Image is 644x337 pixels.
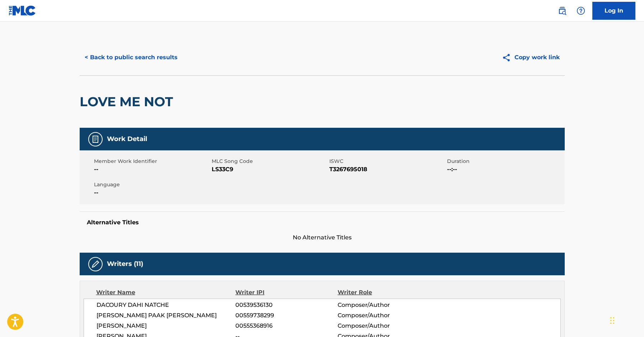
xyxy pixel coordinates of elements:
div: Drag [610,310,615,331]
span: Composer/Author [338,301,431,309]
a: Public Search [555,4,569,18]
span: -- [94,165,210,174]
div: Writer Name [96,288,236,297]
span: 00539536130 [235,301,337,309]
h2: LOVE ME NOT [80,94,177,110]
img: Writers [91,260,100,268]
iframe: Resource Center [624,222,644,281]
span: No Alternative Titles [80,233,565,242]
img: Copy work link [502,53,514,62]
span: --:-- [447,165,563,174]
h5: Work Detail [107,135,147,143]
span: Composer/Author [338,311,431,320]
img: search [558,6,567,15]
span: 00559738299 [235,311,337,320]
img: help [577,6,585,15]
span: MLC Song Code [212,158,328,165]
div: Help [574,4,588,18]
span: DACOURY DAHI NATCHE [97,301,236,309]
span: Duration [447,158,563,165]
span: LS33C9 [212,165,328,174]
button: < Back to public search results [80,48,183,66]
span: ISWC [329,158,445,165]
span: Language [94,181,210,188]
span: T3267695018 [329,165,445,174]
a: Log In [592,2,635,20]
h5: Writers (11) [107,260,143,268]
span: Composer/Author [338,322,431,330]
img: MLC Logo [9,5,36,16]
span: Member Work Identifier [94,158,210,165]
div: Writer IPI [235,288,338,297]
span: [PERSON_NAME] [97,322,236,330]
div: Writer Role [338,288,431,297]
iframe: Chat Widget [608,303,644,337]
span: 00555368916 [235,322,337,330]
span: [PERSON_NAME] PAAK [PERSON_NAME] [97,311,236,320]
img: Work Detail [91,135,100,144]
span: -- [94,188,210,197]
button: Copy work link [497,48,565,66]
h5: Alternative Titles [87,219,558,226]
